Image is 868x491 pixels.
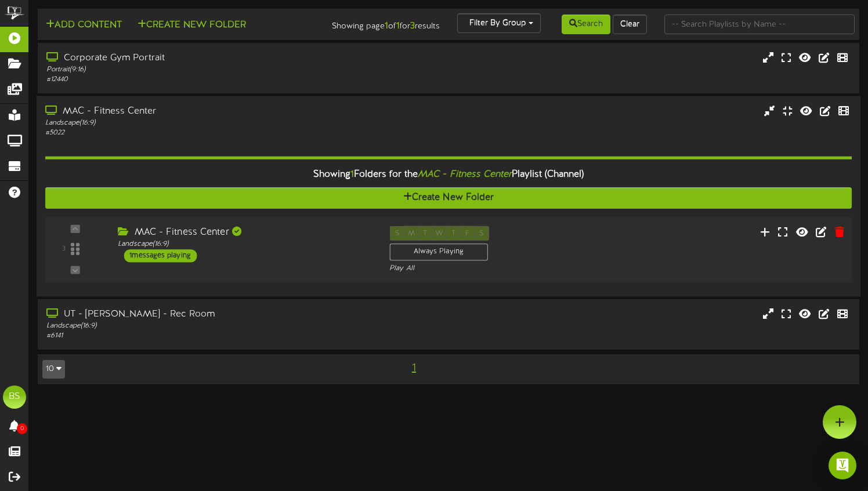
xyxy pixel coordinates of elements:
[37,162,860,187] div: Showing Folders for the Playlist (Channel)
[45,128,371,138] div: # 5022
[310,13,449,33] div: Showing page of for results
[396,21,400,31] strong: 1
[46,75,371,85] div: # 12440
[409,362,419,374] span: 1
[418,169,511,180] i: MAC - Fitness Center
[42,360,65,379] button: 10
[118,239,372,249] div: Landscape ( 16:9 )
[118,226,372,239] div: MAC - Fitness Center
[124,249,197,262] div: 1 messages playing
[42,18,125,32] button: Add Content
[562,14,610,34] button: Search
[613,14,647,34] button: Clear
[46,52,371,65] div: Corporate Gym Portrait
[46,65,371,75] div: Portrait ( 9:16 )
[46,321,371,331] div: Landscape ( 16:9 )
[45,118,371,128] div: Landscape ( 16:9 )
[46,308,371,321] div: UT - [PERSON_NAME] - Rec Room
[410,21,415,31] strong: 3
[45,105,371,118] div: MAC - Fitness Center
[3,385,26,409] div: BS
[829,452,856,479] div: Open Intercom Messenger
[389,243,487,261] div: Always Playing
[664,14,855,34] input: -- Search Playlists by Name --
[385,21,388,31] strong: 1
[134,18,249,32] button: Create New Folder
[45,187,852,209] button: Create New Folder
[17,423,27,434] span: 0
[350,169,354,180] span: 1
[389,264,576,274] div: Play All
[46,331,371,341] div: # 6141
[457,13,541,33] button: Filter By Group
